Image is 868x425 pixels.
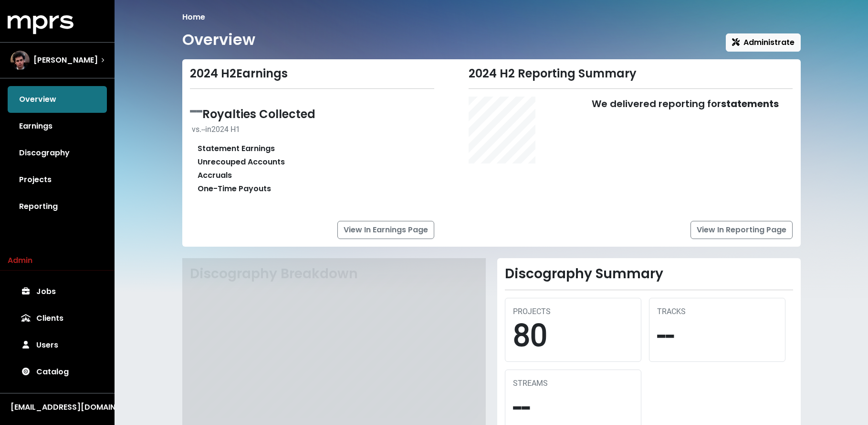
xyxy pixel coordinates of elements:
[8,19,73,30] a: mprs logo
[192,124,435,135] div: vs. -- in 2024 H1
[8,166,107,193] a: Projects
[8,332,107,359] a: Users
[33,54,98,66] span: [PERSON_NAME]
[513,378,633,389] div: STREAMS
[190,97,202,124] span: --
[8,140,107,166] a: Discography
[198,170,232,181] div: Accruals
[8,305,107,332] a: Clients
[726,33,801,52] button: Administrate
[592,97,779,111] div: We delivered reporting for
[505,266,793,282] h2: Discography Summary
[657,306,777,317] div: TRACKS
[182,31,255,49] h1: Overview
[198,183,271,195] div: One-Time Payouts
[721,97,779,110] b: statements
[8,359,107,385] a: Catalog
[690,221,793,239] a: View In Reporting Page
[8,401,107,414] button: [EMAIL_ADDRESS][DOMAIN_NAME]
[198,143,275,154] div: Statement Earnings
[198,156,285,168] div: Unrecouped Accounts
[10,402,104,413] div: [EMAIL_ADDRESS][DOMAIN_NAME]
[8,278,107,305] a: Jobs
[8,193,107,220] a: Reporting
[10,51,30,70] img: The selected account / producer
[657,317,777,354] div: --
[337,221,434,239] a: View In Earnings Page
[8,113,107,140] a: Earnings
[182,11,205,23] li: Home
[732,37,795,48] span: Administrate
[469,67,793,81] div: 2024 H2 Reporting Summary
[513,306,633,317] div: PROJECTS
[182,11,801,23] nav: breadcrumb
[190,67,435,81] div: 2024 H2 Earnings
[513,317,633,354] div: 80
[202,106,315,122] span: Royalties Collected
